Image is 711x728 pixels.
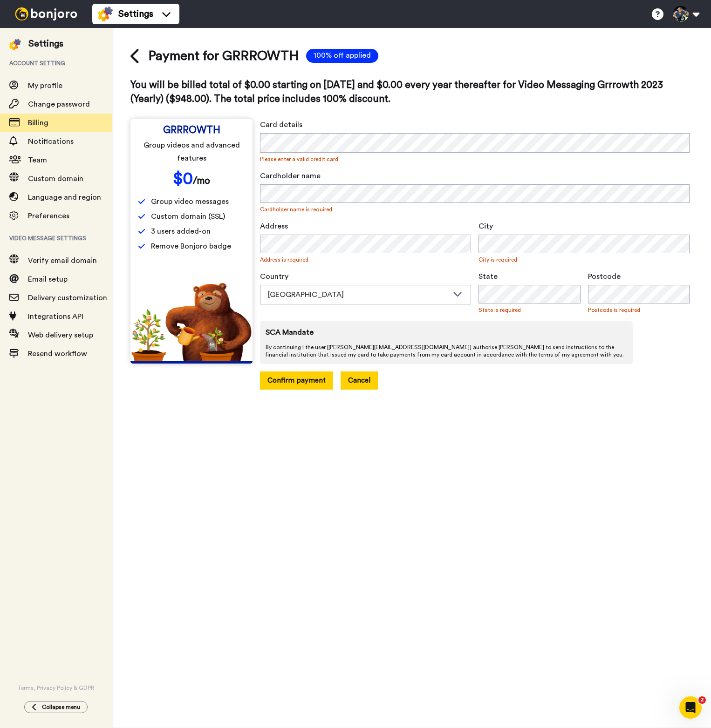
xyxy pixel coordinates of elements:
span: Address is required [260,256,471,263]
span: Address [260,221,471,232]
span: Web delivery setup [28,331,93,339]
span: Notifications [28,138,74,145]
span: $ 0 [173,170,193,187]
span: By continuing I the user [ [PERSON_NAME][EMAIL_ADDRESS][DOMAIN_NAME] ] authorise [PERSON_NAME] to... [266,344,627,358]
span: Card details [260,119,690,130]
span: Preferences [28,212,69,220]
span: Language and region [28,194,101,201]
iframe: Intercom live chat [679,696,702,719]
span: Collapse menu [42,703,80,711]
span: My profile [28,82,62,89]
span: Postcode [588,271,690,282]
img: bj-logo-header-white.svg [11,7,81,20]
span: 3 users added-on [151,226,211,237]
div: [GEOGRAPHIC_DATA] [268,289,448,300]
span: Change password [28,101,90,108]
span: Please enter a valid credit card [260,155,690,163]
span: State is required [479,306,581,314]
button: Confirm payment [260,371,333,390]
span: Settings [118,7,153,20]
div: Settings [28,37,63,50]
button: Collapse menu [24,701,88,713]
span: Integrations API [28,313,83,320]
span: Team [28,156,47,164]
span: Resend workflow [28,350,87,357]
span: Cardholder name [260,170,690,182]
span: Postcode is required [588,306,690,314]
span: Verify email domain [28,257,97,264]
img: settings-colored.svg [98,7,113,21]
img: edd2fd70e3428fe950fd299a7ba1283f.png [130,282,253,361]
span: Group videos and advanced features [140,139,244,165]
img: settings-colored.svg [9,39,21,50]
span: Remove Bonjoro badge [151,241,231,252]
span: You will be billed total of $0.00 starting on [DATE] and $0.00 every year thereafter for Video Me... [130,80,663,104]
span: Payment for GRRROWTH [148,47,299,65]
span: GRRROWTH [163,127,220,134]
span: Delivery customization [28,294,107,302]
span: Country [260,271,471,282]
span: State [479,271,581,282]
span: City is required [479,256,690,263]
span: 2 [698,696,706,704]
span: Billing [28,119,48,127]
span: Cardholder name is required [260,206,690,213]
span: City [479,221,690,232]
span: Custom domain (SSL) [151,211,225,222]
span: Custom domain [28,175,83,182]
span: Email setup [28,276,68,283]
span: 100% off applied [306,49,378,63]
span: Group video messages [151,196,229,207]
span: SCA Mandate [266,327,627,338]
span: /mo [193,176,210,186]
button: Cancel [341,371,378,390]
